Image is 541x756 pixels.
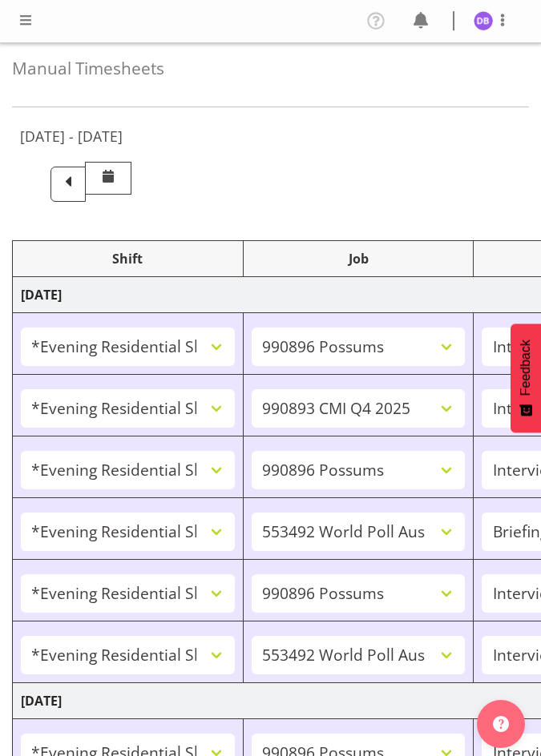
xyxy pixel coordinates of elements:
h4: Manual Timesheets [12,59,529,78]
h5: [DATE] - [DATE] [20,127,123,145]
button: Feedback - Show survey [511,324,541,432]
img: dawn-belshaw1857.jpg [474,11,493,30]
span: Feedback [519,340,533,396]
div: Shift [21,249,235,268]
img: help-xxl-2.png [493,716,509,732]
div: Job [252,249,466,268]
